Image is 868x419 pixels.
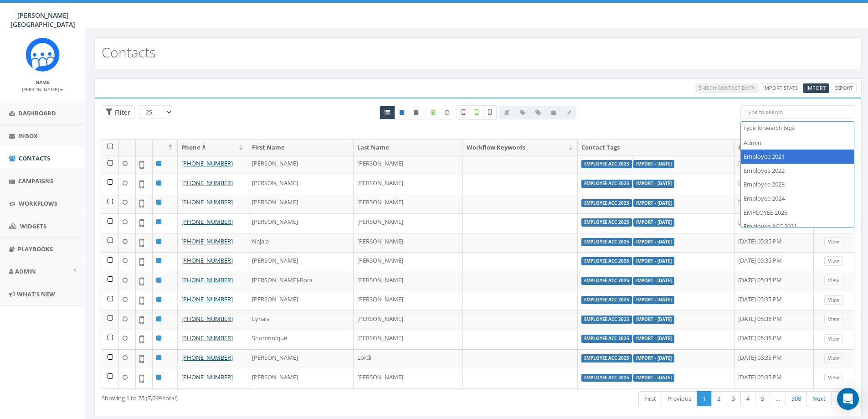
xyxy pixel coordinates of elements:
[181,315,233,323] a: [PHONE_NUMBER]
[470,105,483,120] label: Validated
[113,108,130,117] span: Filter
[36,79,50,85] small: Name
[734,369,814,388] td: [DATE] 05:35 PM
[354,310,463,330] td: [PERSON_NAME]
[248,310,354,330] td: Lynaia
[734,233,814,253] td: [DATE] 05:35 PM
[18,177,53,185] span: Campaigns
[831,83,857,93] a: Export
[354,233,463,253] td: [PERSON_NAME]
[463,140,578,155] th: Workflow Keywords: activate to sort column ascending
[15,267,36,275] span: Admin
[662,391,697,406] a: Previous
[248,194,354,213] td: [PERSON_NAME]
[102,105,134,119] span: Advance Filter
[354,330,463,349] td: [PERSON_NAME]
[741,219,854,233] li: Employee ACC 2021
[726,391,741,406] a: 3
[22,85,63,93] a: [PERSON_NAME]
[581,238,632,246] label: EMPLOYEE ACC 2025
[20,222,46,230] span: Widgets
[248,369,354,388] td: [PERSON_NAME]
[354,175,463,194] td: [PERSON_NAME]
[633,296,674,304] label: Import - [DATE]
[354,272,463,291] td: [PERSON_NAME]
[633,257,674,265] label: Import - [DATE]
[102,45,156,60] h2: Contacts
[633,354,674,362] label: Import - [DATE]
[837,388,859,410] div: Open Intercom Messenger
[18,132,38,140] span: Inbox
[734,252,814,272] td: [DATE] 05:35 PM
[581,277,632,285] label: EMPLOYEE ACC 2025
[354,388,463,408] td: [PERSON_NAME]
[22,86,63,93] small: [PERSON_NAME]
[354,369,463,388] td: [PERSON_NAME]
[741,136,854,150] li: Admin
[181,276,233,284] a: [PHONE_NUMBER]
[18,245,53,253] span: Playbooks
[457,105,470,120] label: Not a Mobile
[734,310,814,330] td: [DATE] 05:35 PM
[181,295,233,303] a: [PHONE_NUMBER]
[824,353,843,363] a: View
[581,296,632,304] label: EMPLOYEE ACC 2025
[806,84,826,91] span: Import
[803,83,829,93] a: Import
[741,164,854,178] li: Employee 2022
[633,218,674,227] label: Import - [DATE]
[633,180,674,188] label: Import - [DATE]
[354,349,463,369] td: Lordi
[354,194,463,213] td: [PERSON_NAME]
[740,391,755,406] a: 4
[633,238,674,246] label: Import - [DATE]
[633,199,674,207] label: Import - [DATE]
[741,191,854,206] li: Employee 2024
[102,390,407,403] div: Showing 1 to 25 (7,699 total)
[181,198,233,206] a: [PHONE_NUMBER]
[354,140,463,155] th: Last Name
[734,272,814,291] td: [DATE] 05:35 PM
[248,388,354,408] td: [PERSON_NAME]
[734,291,814,310] td: [DATE] 05:35 PM
[248,272,354,291] td: [PERSON_NAME]-Bora
[181,159,233,167] a: [PHONE_NUMBER]
[354,155,463,175] td: [PERSON_NAME]
[734,349,814,369] td: [DATE] 05:35 PM
[633,160,674,168] label: Import - [DATE]
[741,206,854,220] li: EMPLOYEE 2025
[581,257,632,265] label: EMPLOYEE ACC 2025
[824,334,843,344] a: View
[734,330,814,349] td: [DATE] 05:35 PM
[248,349,354,369] td: [PERSON_NAME]
[734,388,814,408] td: [DATE] 05:35 PM
[824,295,843,305] a: View
[824,256,843,266] a: View
[181,217,233,226] a: [PHONE_NUMBER]
[806,84,826,91] span: CSV files only
[824,276,843,285] a: View
[181,237,233,245] a: [PHONE_NUMBER]
[697,391,712,406] a: 1
[181,256,233,264] a: [PHONE_NUMBER]
[440,106,454,119] label: Data not Enriched
[734,175,814,194] td: [DATE] 05:35 PM
[248,213,354,233] td: [PERSON_NAME]
[248,140,354,155] th: First Name
[760,83,801,93] a: Import Stats
[17,290,55,298] span: What's New
[734,194,814,213] td: [DATE] 05:35 PM
[581,354,632,362] label: EMPLOYEE ACC 2025
[354,213,463,233] td: [PERSON_NAME]
[18,109,56,117] span: Dashboard
[248,155,354,175] td: [PERSON_NAME]
[178,140,248,155] th: Phone #: activate to sort column ascending
[181,353,233,362] a: [PHONE_NUMBER]
[633,316,674,324] label: Import - [DATE]
[743,124,854,132] textarea: Search
[824,315,843,324] a: View
[755,391,770,406] a: 5
[414,110,418,115] i: This phone number is unsubscribed and has opted-out of all texts.
[181,373,233,381] a: [PHONE_NUMBER]
[581,199,632,207] label: EMPLOYEE ACC 2025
